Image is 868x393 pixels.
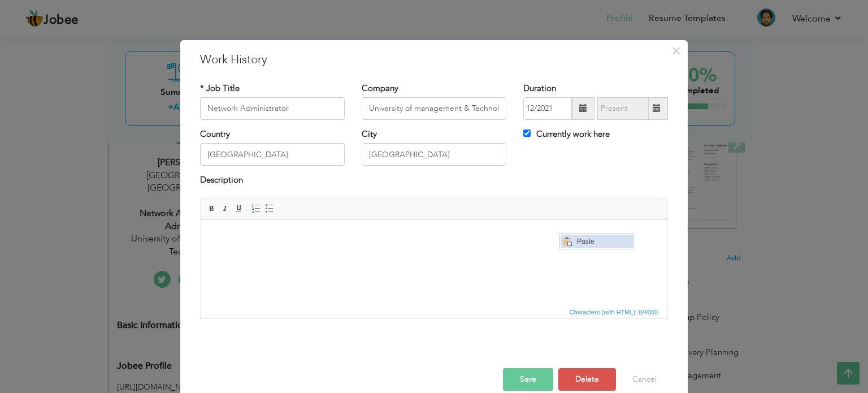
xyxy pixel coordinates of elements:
[621,368,668,391] button: Cancel
[503,368,553,391] button: Save
[200,51,668,68] h3: Work History
[523,97,572,120] input: From
[200,174,243,186] label: Description
[567,307,662,317] div: Statistics
[667,42,685,60] button: Close
[200,128,230,140] label: Country
[671,41,681,61] span: ×
[233,202,245,215] a: Underline
[523,128,610,140] label: Currently work here
[362,83,398,94] label: Company
[558,368,616,391] button: Delete
[14,1,73,14] span: Paste
[1,1,73,14] a: Paste
[523,129,531,137] input: Currently work here
[263,202,276,215] a: Insert/Remove Bulleted List
[201,220,667,305] iframe: Rich Text Editor, workEditor
[362,128,377,140] label: City
[206,202,218,215] a: Bold
[219,202,232,215] a: Italic
[567,307,661,317] span: Characters (with HTML): 0/4000
[200,83,240,94] label: * Job Title
[250,202,262,215] a: Insert/Remove Numbered List
[523,83,556,94] label: Duration
[597,97,649,120] input: Present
